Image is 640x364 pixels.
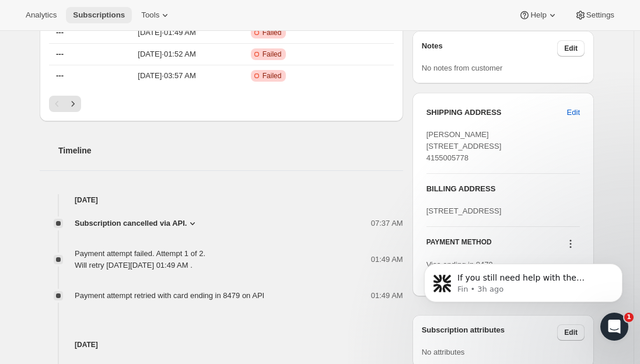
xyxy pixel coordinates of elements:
button: Settings [568,7,621,23]
div: Profile image for FinIf you still need help with the bundle.subtitle metafield or have any other ... [12,164,221,208]
h3: Subscription attributes [422,324,558,341]
div: Ask a question [24,224,177,236]
span: Settings [586,10,614,20]
button: Next [65,96,81,112]
button: Subscriptions [66,7,132,23]
button: Edit [560,103,587,122]
img: Profile image for Facundo [125,9,148,32]
span: [DATE] · 01:52 AM [109,48,225,60]
nav: Pagination [49,96,394,112]
span: [STREET_ADDRESS] [426,206,502,215]
span: Edit [564,328,578,337]
span: 01:49 AM [371,254,403,265]
span: Help [530,10,546,20]
button: Edit [557,324,585,341]
div: AI Agent and team can help [24,236,177,249]
iframe: Intercom notifications message [407,239,640,332]
span: 01:49 AM [371,290,403,302]
button: Subscription cancelled via API. [75,218,198,229]
span: Home [45,274,71,282]
div: Recent message [24,157,209,169]
span: Subscriptions [73,10,125,20]
span: No notes from customer [422,64,503,72]
img: Profile image for Fin [24,174,47,198]
div: Ask a questionAI Agent and team can helpProfile image for Fin [12,214,222,258]
div: Payment attempt failed. Attempt 1 of 2. Will retry [DATE][DATE] 01:49 AM . [75,248,205,271]
span: [PERSON_NAME] [STREET_ADDRESS] 4155005778 [426,130,502,162]
p: How can we help? [23,113,210,132]
h3: SHIPPING ADDRESS [426,107,567,118]
span: Failed [263,28,282,37]
button: Tools [134,7,178,23]
span: [DATE] · 01:49 AM [109,27,225,38]
span: No attributes [422,348,465,356]
span: Subscription cancelled via API. [75,218,187,229]
div: Close [201,19,222,40]
h3: PAYMENT METHOD [426,237,492,253]
span: Tools [141,10,159,20]
span: Payment attempt retried with card ending in 8479 on API [75,291,264,300]
span: Failed [263,50,282,59]
span: 1 [624,313,634,322]
div: Fin [52,186,64,198]
p: Hi [PERSON_NAME] 👋 [23,73,210,113]
div: Recent messageProfile image for FinIf you still need help with the bundle.subtitle metafield or h... [12,147,222,208]
span: --- [56,71,64,80]
span: --- [56,28,64,37]
span: Edit [564,44,578,53]
h4: [DATE] [40,339,403,351]
span: 07:37 AM [371,218,403,229]
span: Edit [567,107,580,118]
h2: Timeline [58,145,403,156]
button: Analytics [19,7,64,23]
iframe: Intercom live chat [600,313,628,341]
span: [DATE] · 03:57 AM [109,70,225,82]
span: Messages [155,274,195,282]
span: --- [56,50,64,58]
span: Analytics [26,10,57,20]
img: Profile image for Adrian [147,9,170,32]
button: Help [512,7,565,23]
span: Failed [263,71,282,80]
h4: [DATE] [40,194,403,206]
h3: BILLING ADDRESS [426,183,580,195]
h3: Notes [422,40,558,57]
img: Profile image for Brian [169,9,193,32]
img: Profile image for Fin [181,229,195,243]
div: • 3h ago [66,186,99,198]
button: Edit [557,40,585,57]
button: Messages [117,245,233,292]
img: logo [23,14,102,29]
